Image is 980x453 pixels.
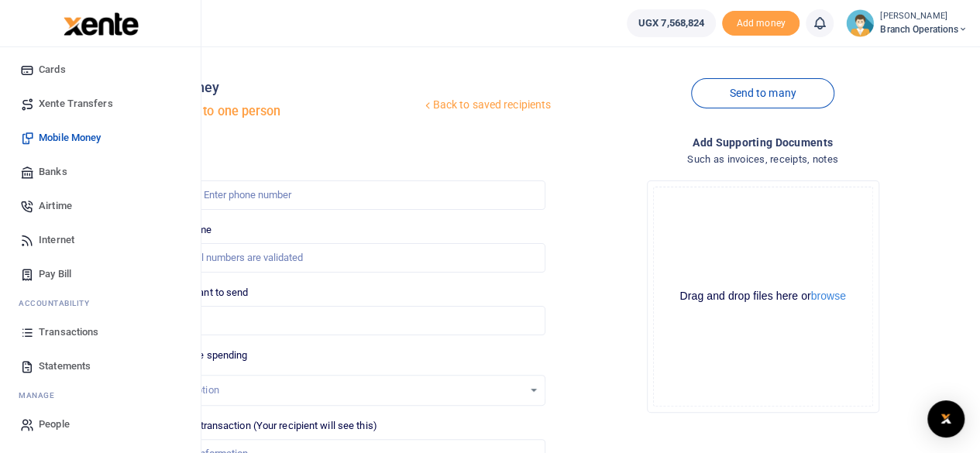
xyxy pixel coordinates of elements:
[627,9,716,37] a: UGX 7,568,824
[136,418,377,434] label: Memo for this transaction (Your recipient will see this)
[39,232,74,248] span: Internet
[30,297,89,309] span: countability
[12,407,188,441] a: People
[421,91,552,119] a: Back to saved recipients
[12,257,188,291] a: Pay Bill
[12,121,188,155] a: Mobile Money
[39,62,66,77] span: Cards
[129,104,421,119] h5: Send money to one person
[26,390,55,401] span: anage
[12,87,188,121] a: Xente Transfers
[136,306,545,335] input: UGX
[927,400,965,438] div: Open Intercom Messenger
[39,130,101,146] span: Mobile Money
[64,12,139,36] img: logo-large
[147,383,523,398] div: Select an option
[691,78,834,108] a: Send to many
[136,243,545,273] input: MTN & Airtel numbers are validated
[722,16,799,28] a: Add money
[39,164,67,180] span: Banks
[136,180,545,210] input: Enter phone number
[39,417,70,432] span: People
[39,266,71,282] span: Pay Bill
[638,15,704,31] span: UGX 7,568,824
[129,79,421,96] h4: Mobile money
[846,9,968,37] a: profile-user [PERSON_NAME] Branch Operations
[12,155,188,189] a: Banks
[12,53,188,87] a: Cards
[39,359,91,374] span: Statements
[39,324,98,340] span: Transactions
[811,290,846,301] button: browse
[12,223,188,257] a: Internet
[654,289,872,304] div: Drag and drop files here or
[12,291,188,315] li: Ac
[12,189,188,223] a: Airtime
[12,315,188,349] a: Transactions
[558,151,968,168] h4: Such as invoices, receipts, notes
[62,17,139,29] a: logo-small logo-large logo-large
[39,96,113,112] span: Xente Transfers
[722,11,799,36] span: Add money
[39,198,72,214] span: Airtime
[647,180,879,413] div: File Uploader
[558,134,968,151] h4: Add supporting Documents
[880,10,968,23] small: [PERSON_NAME]
[880,22,968,36] span: Branch Operations
[12,349,188,383] a: Statements
[12,383,188,407] li: M
[722,11,799,36] li: Toup your wallet
[621,9,722,37] li: Wallet ballance
[846,9,874,37] img: profile-user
